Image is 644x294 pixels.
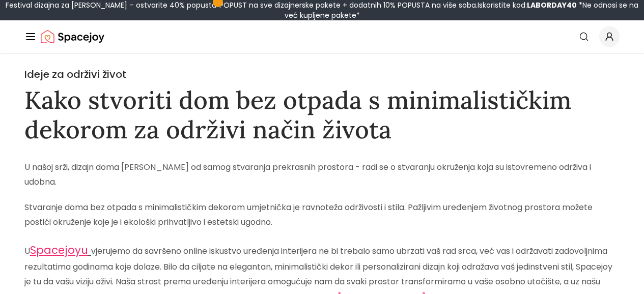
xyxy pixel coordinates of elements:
[24,67,126,81] font: Ideje za održivi život
[41,26,104,47] img: Logotip Spacejoya
[24,84,571,145] font: Kako stvoriti dom bez otpada s minimalističkim dekorom za održivi način života
[24,245,30,257] font: U
[24,201,593,228] font: Stvaranje doma bez otpada s minimalističkim dekorom umjetnička je ravnoteža održivosti i stila. P...
[24,20,620,53] nav: Globalno
[24,161,591,188] font: U našoj srži, dizajn doma [PERSON_NAME] od samog stvaranja prekrasnih prostora - radi se o stvara...
[41,26,104,47] a: Svemirska radost
[30,243,88,257] a: Spacejoyu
